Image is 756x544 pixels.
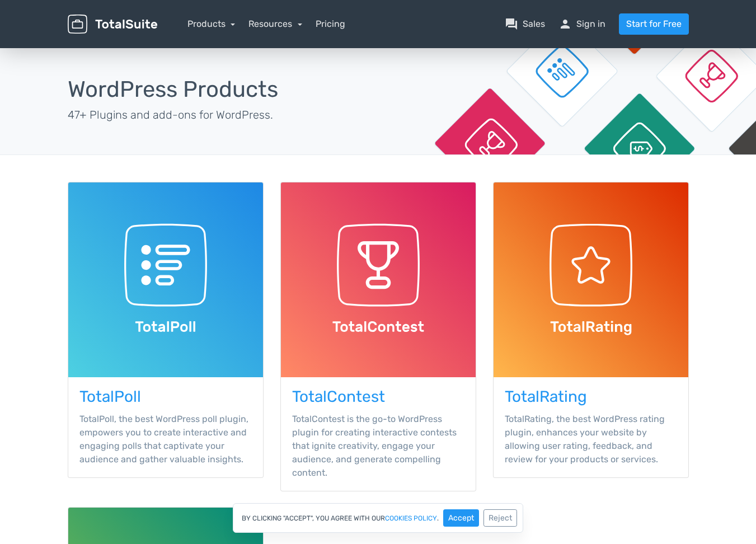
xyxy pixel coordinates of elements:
[505,17,518,31] span: question_answer
[187,18,236,29] a: Products
[68,77,370,102] h1: WordPress Products
[505,388,677,406] h3: TotalRating WordPress Plugin
[443,509,479,527] button: Accept
[68,15,157,34] img: TotalSuite for WordPress
[233,503,523,533] div: By clicking "Accept", you agree with our .
[68,182,264,478] a: TotalPoll TotalPoll, the best WordPress poll plugin, empowers you to create interactive and engag...
[619,13,689,35] a: Start for Free
[281,182,476,377] img: TotalContest WordPress Plugin
[385,515,437,522] a: cookies policy
[494,182,688,377] img: TotalRating WordPress Plugin
[505,17,545,31] a: question_answerSales
[558,17,572,31] span: person
[292,412,464,480] p: TotalContest is the go-to WordPress plugin for creating interactive contests that ignite creativi...
[493,182,689,478] a: TotalRating TotalRating, the best WordPress rating plugin, enhances your website by allowing user...
[79,388,252,406] h3: TotalPoll WordPress Plugin
[68,106,370,123] p: 47+ Plugins and add-ons for WordPress.
[79,412,252,466] p: TotalPoll, the best WordPress poll plugin, empowers you to create interactive and engaging polls ...
[505,414,665,465] span: TotalRating, the best WordPress rating plugin, enhances your website by allowing user rating, fee...
[316,17,345,31] a: Pricing
[68,182,263,377] img: TotalPoll WordPress Plugin
[558,17,605,31] a: personSign in
[248,18,302,29] a: Resources
[280,182,476,491] a: TotalContest TotalContest is the go-to WordPress plugin for creating interactive contests that ig...
[483,509,517,527] button: Reject
[292,388,464,406] h3: TotalContest WordPress Plugin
